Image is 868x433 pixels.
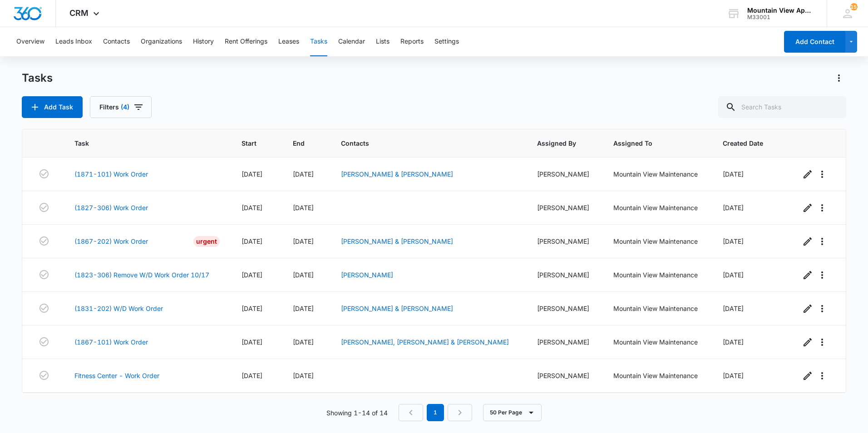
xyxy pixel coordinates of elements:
[293,372,314,379] span: [DATE]
[613,270,701,280] div: Mountain View Maintenance
[16,27,44,56] button: Overview
[341,338,509,346] a: [PERSON_NAME], [PERSON_NAME] & [PERSON_NAME]
[400,27,424,56] button: Reports
[74,337,148,347] a: (1867-101) Work Order
[537,337,592,347] div: [PERSON_NAME]
[613,169,701,179] div: Mountain View Maintenance
[69,8,89,18] span: CRM
[537,236,592,246] div: [PERSON_NAME]
[341,271,393,279] a: [PERSON_NAME]
[90,96,152,118] button: Filters(4)
[399,404,472,421] nav: Pagination
[613,304,701,313] div: Mountain View Maintenance
[242,237,262,245] span: [DATE]
[537,270,592,280] div: [PERSON_NAME]
[326,408,388,418] p: Showing 1-14 of 14
[613,138,688,148] span: Assigned To
[723,338,744,346] span: [DATE]
[74,203,148,212] a: (1827-306) Work Order
[434,27,459,56] button: Settings
[242,338,262,346] span: [DATE]
[293,170,314,178] span: [DATE]
[537,371,592,380] div: [PERSON_NAME]
[22,71,53,85] h1: Tasks
[293,138,306,148] span: End
[341,170,453,178] a: [PERSON_NAME] & [PERSON_NAME]
[784,31,845,53] button: Add Contact
[310,27,327,56] button: Tasks
[483,404,542,421] button: 50 Per Page
[537,203,592,212] div: [PERSON_NAME]
[747,7,814,14] div: account name
[832,71,846,85] button: Actions
[74,138,207,148] span: Task
[427,404,444,421] em: 1
[103,27,130,56] button: Contacts
[141,27,182,56] button: Organizations
[293,237,314,245] span: [DATE]
[341,305,453,312] a: [PERSON_NAME] & [PERSON_NAME]
[537,304,592,313] div: [PERSON_NAME]
[338,27,365,56] button: Calendar
[613,203,701,212] div: Mountain View Maintenance
[242,138,258,148] span: Start
[747,14,814,20] div: account id
[723,372,744,379] span: [DATE]
[537,138,578,148] span: Assigned By
[293,271,314,279] span: [DATE]
[723,204,744,212] span: [DATE]
[193,27,214,56] button: History
[242,170,262,178] span: [DATE]
[613,236,701,246] div: Mountain View Maintenance
[723,271,744,279] span: [DATE]
[723,170,744,178] span: [DATE]
[341,237,453,245] a: [PERSON_NAME] & [PERSON_NAME]
[723,237,744,245] span: [DATE]
[242,271,262,279] span: [DATE]
[613,371,701,380] div: Mountain View Maintenance
[242,204,262,212] span: [DATE]
[74,304,163,313] a: (1831-202) W/D Work Order
[74,371,159,380] a: Fitness Center - Work Order
[537,169,592,179] div: [PERSON_NAME]
[293,305,314,312] span: [DATE]
[293,204,314,212] span: [DATE]
[225,27,267,56] button: Rent Offerings
[74,169,148,179] a: (1871-101) Work Order
[850,3,858,10] span: 152
[341,138,502,148] span: Contacts
[74,236,148,246] a: (1867-202) Work Order
[121,104,129,110] span: (4)
[74,270,209,280] a: (1823-306) Remove W/D Work Order 10/17
[55,27,92,56] button: Leads Inbox
[293,338,314,346] span: [DATE]
[376,27,390,56] button: Lists
[850,3,858,10] div: notifications count
[278,27,299,56] button: Leases
[718,96,846,118] input: Search Tasks
[723,138,765,148] span: Created Date
[242,372,262,379] span: [DATE]
[613,337,701,347] div: Mountain View Maintenance
[242,305,262,312] span: [DATE]
[22,96,83,118] button: Add Task
[193,236,220,247] div: Urgent
[723,305,744,312] span: [DATE]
